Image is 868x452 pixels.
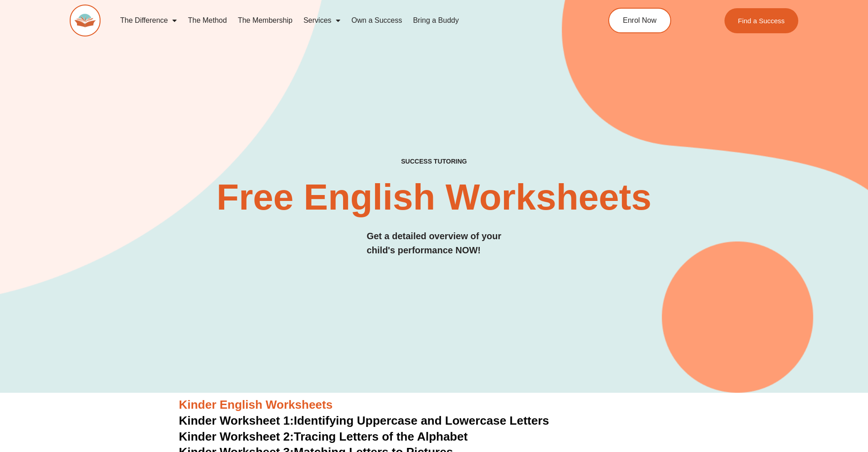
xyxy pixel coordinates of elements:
[623,17,657,24] span: Enrol Now
[182,10,232,31] a: The Method
[179,414,294,427] span: Kinder Worksheet 1:
[179,430,294,443] span: Kinder Worksheet 2:
[179,397,689,413] h3: Kinder English Worksheets
[115,10,183,31] a: The Difference
[298,10,346,31] a: Services
[115,10,567,31] nav: Menu
[738,17,785,24] span: Find a Success
[194,179,675,216] h2: Free English Worksheets​
[367,229,502,257] h3: Get a detailed overview of your child's performance NOW!
[608,8,671,33] a: Enrol Now
[179,414,550,427] a: Kinder Worksheet 1:Identifying Uppercase and Lowercase Letters
[724,8,799,33] a: Find a Success
[179,430,468,443] a: Kinder Worksheet 2:Tracing Letters of the Alphabet
[407,10,464,31] a: Bring a Buddy
[346,10,407,31] a: Own a Success
[232,10,298,31] a: The Membership
[326,158,542,165] h4: SUCCESS TUTORING​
